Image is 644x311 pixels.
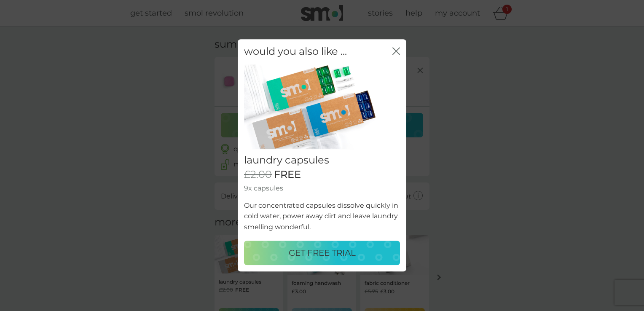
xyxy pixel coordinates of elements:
h2: laundry capsules [244,155,400,167]
p: GET FREE TRIAL [289,247,356,260]
p: 9x capsules [244,183,400,194]
button: GET FREE TRIAL [244,241,400,265]
span: FREE [274,169,301,181]
button: close [392,47,400,56]
p: Our concentrated capsules dissolve quickly in cold water, power away dirt and leave laundry smell... [244,200,400,233]
span: £2.00 [244,169,272,181]
h2: would you also like ... [244,46,347,58]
